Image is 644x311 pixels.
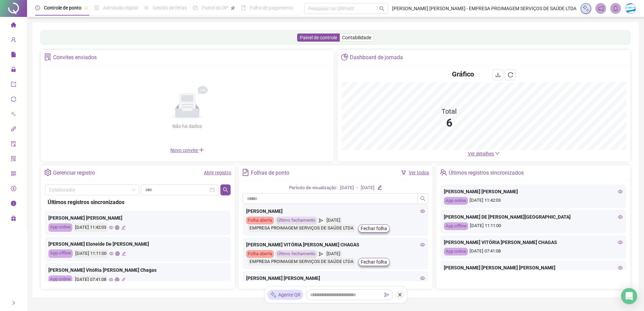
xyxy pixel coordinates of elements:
div: [PERSON_NAME] [PERSON_NAME] [246,274,425,282]
span: gift [11,213,16,226]
div: Não há dados [156,123,218,130]
span: Ver detalhes [468,151,494,156]
div: [PERSON_NAME] DE [PERSON_NAME][GEOGRAPHIC_DATA] [444,213,623,221]
div: EMPRESA PROIMAGEM SERVIÇOS DE SAÚDE LTDA [248,258,355,266]
span: edit [377,185,382,190]
div: Último fechamento [276,217,317,224]
div: Dashboard de jornada [350,52,403,63]
div: EMPRESA PROIMAGEM SERVIÇOS DE SAÚDE LTDA [248,224,355,232]
span: eye [420,242,425,247]
span: team [440,169,447,176]
div: [DATE] [361,184,375,192]
div: [DATE] [325,217,342,224]
div: [PERSON_NAME] [PERSON_NAME] [444,188,623,195]
span: search [379,6,384,11]
span: solution [11,153,16,166]
div: [DATE] 11:42:03 [444,197,623,205]
span: file [11,49,16,62]
span: Admissão digital [103,5,138,10]
span: eye [109,251,114,256]
div: [PERSON_NAME] VITÓRIA [PERSON_NAME] CHAGAS [246,241,425,248]
a: Ver todos [409,170,429,175]
span: dollar [11,183,16,196]
button: Fechar folha [358,224,390,232]
span: global [115,225,119,230]
div: [PERSON_NAME] VITÓRIA [PERSON_NAME] CHAGAS [444,239,623,246]
span: filter [401,170,406,175]
span: Gestão de férias [153,5,187,10]
span: edit [122,251,126,256]
span: Fechar folha [361,225,387,232]
span: send [319,250,323,258]
span: eye [618,240,623,245]
span: clock-circle [35,5,40,10]
span: reload [508,72,513,77]
span: Novo convite [170,148,204,153]
span: solution [44,53,51,61]
span: down [495,151,500,156]
span: eye [109,277,113,282]
div: App online [444,197,468,205]
span: sun [144,5,149,10]
span: download [495,72,501,77]
div: Folhas de ponto [251,167,289,179]
div: [PERSON_NAME] VitóRia [PERSON_NAME] Chagas [48,266,227,274]
span: notification [598,5,604,12]
span: search [223,187,228,193]
a: Abrir registro [204,170,231,175]
span: eye [420,209,425,214]
a: Ver detalhes down [468,151,500,156]
span: eye [109,225,113,230]
div: [PERSON_NAME] [PERSON_NAME] [48,214,227,222]
span: audit [11,138,16,152]
img: 86386 [625,3,636,14]
span: edit [121,225,126,230]
span: user-add [11,34,16,47]
div: [DATE] 07:41:08 [444,248,623,256]
span: home [11,19,16,32]
span: qrcode [11,168,16,181]
div: [DATE] 11:11:00 [74,249,108,258]
div: Gerenciar registro [53,167,95,179]
span: info-circle [11,198,16,211]
span: api [11,123,16,137]
span: dashboard [193,5,198,10]
span: Painel de controle [300,35,337,40]
div: Folha aberta [246,217,274,224]
div: Convites enviados [53,52,97,63]
div: [PERSON_NAME] Eloneide De [PERSON_NAME] [48,240,227,248]
span: Painel do DP [202,5,228,10]
span: right [11,301,16,305]
span: Folha de pagamento [250,5,293,10]
span: pie-chart [341,53,348,61]
div: Agente QR [267,290,303,300]
div: [PERSON_NAME] [246,207,425,215]
span: eye [618,189,623,194]
div: Folha aberta [246,250,274,258]
span: Controle de ponto [44,5,81,10]
div: [DATE] 11:11:00 [444,222,623,230]
span: eye [420,276,425,281]
div: Últimos registros sincronizados [449,167,524,179]
span: export [11,79,16,92]
span: edit [121,277,126,282]
div: App online [48,275,72,284]
span: eye [618,215,623,219]
span: search [420,196,426,201]
span: global [115,251,120,256]
div: App offline [444,222,468,230]
span: eye [618,265,623,270]
span: file-text [242,169,249,176]
span: close [398,292,402,297]
img: sparkle-icon.fc2bf0ac1784a2077858766a79e2daf3.svg [582,5,590,12]
div: Open Intercom Messenger [621,288,637,304]
div: Período de visualização: [289,184,337,192]
button: Fechar folha [358,258,390,266]
div: Últimos registros sincronizados [48,198,228,206]
span: bell [613,5,619,12]
img: sparkle-icon.fc2bf0ac1784a2077858766a79e2daf3.svg [270,291,277,298]
span: lock [11,64,16,77]
div: App online [444,248,468,256]
span: [PERSON_NAME] [PERSON_NAME] - EMPRESA PROIMAGEM SERVIÇOS DE SAÚDE LTDA [392,5,576,12]
span: sync [11,93,16,107]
